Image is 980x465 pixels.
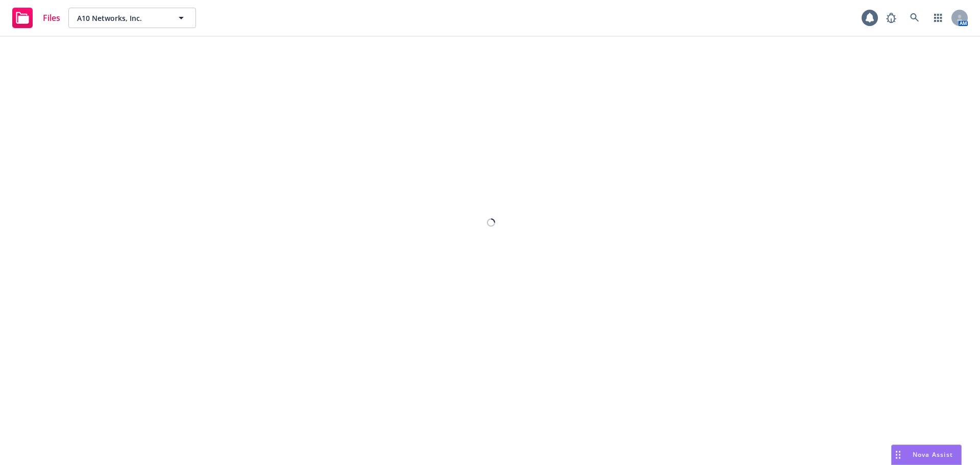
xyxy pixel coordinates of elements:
button: A10 Networks, Inc. [68,8,196,28]
span: Files [43,14,60,22]
div: Drag to move [892,445,904,464]
span: Nova Assist [913,450,953,459]
a: Switch app [928,8,948,28]
button: Nova Assist [891,445,962,465]
a: Files [8,4,64,32]
a: Search [904,8,925,28]
span: A10 Networks, Inc. [77,13,165,23]
a: Report a Bug [881,8,901,28]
